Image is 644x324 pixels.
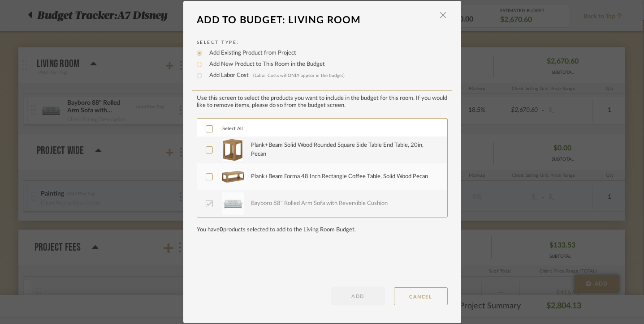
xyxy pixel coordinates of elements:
[205,71,345,80] label: Add Labor Cost
[197,39,448,46] label: Select Type:
[223,139,242,161] img: dda1c7b4-8737-4aeb-9ffa-b917fbea5acb_50x50.jpg
[197,95,448,109] div: Use this screen to select the products you want to include in the budget for this room. If you wo...
[331,287,385,305] button: ADD
[221,171,245,183] img: 8f4cb41a-248c-411f-891e-c275e5b3ebf8_50x50.jpg
[222,192,244,215] img: 772874f5-b2bb-4bd1-85f5-97220247e2a8_50x50.jpg
[205,60,325,69] label: Add New Product to This Room in the Budget
[434,10,452,20] button: Close
[251,141,437,158] div: Plank+Beam Solid Wood Rounded Square Side Table End Table, 20in, Pecan
[197,10,434,30] div: Add To Budget: Living Room
[197,226,448,234] div: You have products selected to add to the Living Room Budget.
[253,73,345,78] span: (Labor Costs will ONLY appear in the budget)
[220,227,223,233] span: 0
[251,199,388,208] div: Bayboro 88" Rolled Arm Sofa with Reversible Cushion
[251,172,428,181] div: Plank+Beam Forma 48 Inch Rectangle Coffee Table, Solid Wood Pecan
[222,126,243,131] span: Select All
[205,49,296,58] label: Add Existing Product from Project
[394,287,448,305] button: CANCEL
